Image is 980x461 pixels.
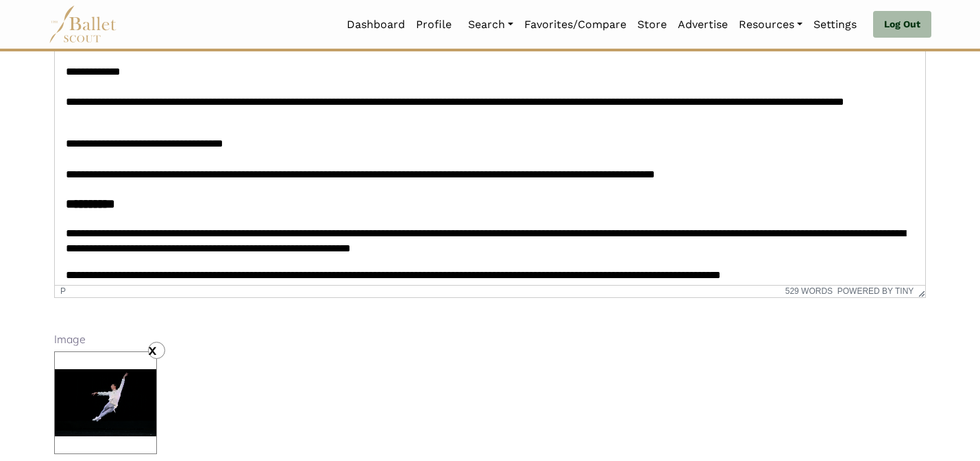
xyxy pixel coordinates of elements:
[873,11,931,38] a: Log Out
[733,10,808,39] a: Resources
[672,10,733,39] a: Advertise
[55,352,156,453] img: header_image
[341,10,411,39] a: Dashboard
[463,10,519,39] a: Search
[519,10,632,39] a: Favorites/Compare
[837,286,914,296] a: Powered by Tiny
[411,10,457,39] a: Profile
[914,286,925,297] div: Resize
[54,331,926,349] p: Image
[632,10,672,39] a: Store
[149,344,156,358] b: X
[808,10,862,39] a: Settings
